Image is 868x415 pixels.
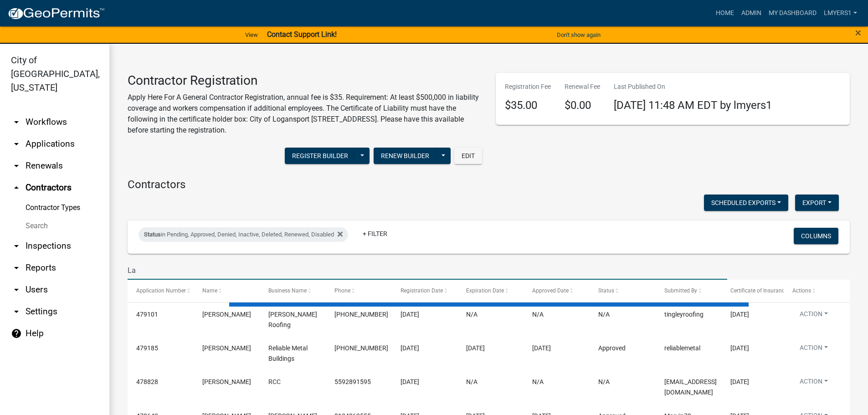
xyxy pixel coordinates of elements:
span: N/A [532,311,544,318]
button: Register Builder [285,148,355,164]
strong: Contact Support Link! [267,30,337,39]
span: 217-466-1020 [334,311,388,318]
a: View [241,27,262,42]
datatable-header-cell: Approved Date [524,280,590,302]
span: Jeff Tingley [202,311,251,318]
button: Action [792,377,835,390]
button: Export [795,195,839,211]
span: Status [144,231,161,238]
div: in Pending, Approved, Denied, Inactive, Deleted, Renewed, Disabled [139,227,348,242]
button: Action [792,309,835,323]
button: Action [792,343,835,356]
h3: Contractor Registration [128,73,482,88]
span: tingleyroofing [664,311,704,318]
span: 09/16/2025 [401,344,419,352]
button: Don't show again [553,27,604,42]
button: Renew Builder [374,148,437,164]
button: Close [855,27,861,38]
span: 09/15/2025 [401,378,419,385]
span: 01/20/2026 [730,378,749,385]
i: arrow_drop_down [11,138,22,149]
span: N/A [598,378,610,385]
span: Expiration Date [466,287,504,294]
span: Laura Yarbro [202,378,251,385]
a: lmyers1 [820,5,861,22]
span: Phone [334,287,350,294]
datatable-header-cell: Name [194,280,260,302]
datatable-header-cell: Expiration Date [457,280,524,302]
span: Approved Date [532,287,569,294]
span: RCC [268,378,281,385]
span: Submitted By [664,287,697,294]
datatable-header-cell: Actions [784,280,850,302]
h4: $0.00 [565,99,600,112]
span: Registration Date [401,287,443,294]
button: Edit [454,148,482,164]
span: 479185 [136,344,158,352]
span: 01/01/2026 [730,311,749,318]
i: help [11,328,22,339]
span: Shannon crabtree [202,344,251,352]
span: Certificate of Insurance Expiration [730,287,814,294]
input: Search for contractors [128,261,727,280]
h4: $35.00 [505,99,551,112]
span: Business Name [268,287,307,294]
p: Last Published On [614,82,772,92]
span: Name [202,287,217,294]
button: Columns [794,228,838,244]
datatable-header-cell: Phone [326,280,392,302]
span: Actions [792,287,811,294]
i: arrow_drop_down [11,160,22,171]
p: Registration Fee [505,82,551,92]
span: reliablemetal [664,344,700,352]
i: arrow_drop_down [11,117,22,128]
a: My Dashboard [765,5,820,22]
button: Scheduled Exports [704,195,788,211]
span: N/A [466,378,478,385]
a: + Filter [355,225,395,242]
span: 09/16/2025 [401,311,419,318]
span: 478828 [136,378,158,385]
span: 05/15/2026 [466,344,485,352]
i: arrow_drop_down [11,284,22,295]
span: Approved [598,344,626,352]
datatable-header-cell: Application Number [128,280,194,302]
span: Reliable Metal Buildings [268,344,308,362]
span: 5592891595 [334,378,371,385]
i: arrow_drop_down [11,241,22,251]
i: arrow_drop_down [11,306,22,317]
datatable-header-cell: Business Name [260,280,326,302]
span: N/A [466,311,478,318]
h4: Contractors [128,178,850,191]
span: 937-625-1035 [334,344,388,352]
span: N/A [598,311,610,318]
span: 479101 [136,311,158,318]
span: × [855,26,861,39]
datatable-header-cell: Submitted By [656,280,722,302]
datatable-header-cell: Registration Date [391,280,457,302]
span: [DATE] 11:48 AM EDT by lmyers1 [614,99,772,112]
span: N/A [532,378,544,385]
span: Application Number [136,287,186,294]
span: Status [598,287,614,294]
i: arrow_drop_up [11,182,22,193]
span: 09/16/2025 [532,344,551,352]
span: rcc_llc@outlook.com [664,378,717,396]
i: arrow_drop_down [11,262,22,273]
span: Tingley Roofing [268,311,317,328]
p: Apply Here For A General Contractor Registration, annual fee is $35. Requirement: At least $500,0... [128,92,482,136]
p: Renewal Fee [565,82,600,92]
datatable-header-cell: Status [590,280,656,302]
span: 05/15/2026 [730,344,749,352]
a: Admin [738,5,765,22]
datatable-header-cell: Certificate of Insurance Expiration [722,280,784,302]
a: Home [712,5,738,22]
